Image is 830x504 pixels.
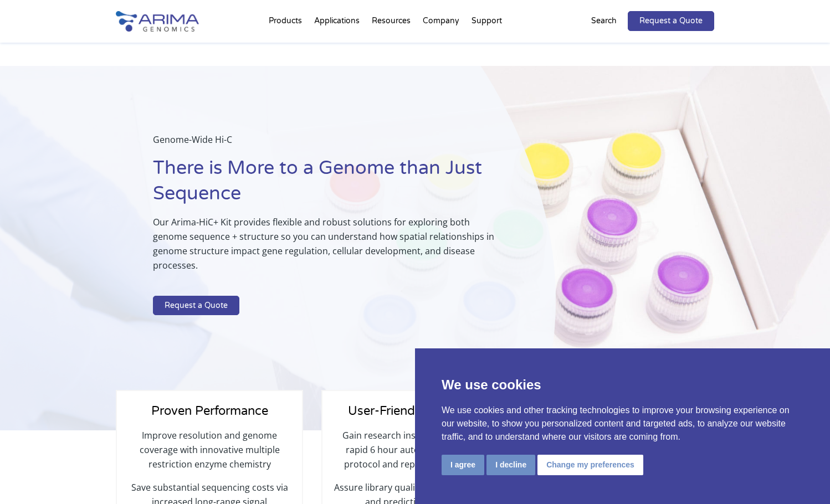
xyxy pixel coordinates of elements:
p: Search [591,14,617,28]
button: I decline [486,455,535,475]
p: Improve resolution and genome coverage with innovative multiple restriction enzyme chemistry [128,428,291,480]
h1: There is More to a Genome than Just Sequence [153,156,500,215]
button: Change my preferences [537,455,643,475]
p: Our Arima-HiC+ Kit provides flexible and robust solutions for exploring both genome sequence + st... [153,215,500,281]
span: Proven Performance [151,404,268,418]
a: Request a Quote [153,296,239,316]
button: I agree [442,455,484,475]
img: Arima-Genomics-logo [116,11,199,32]
p: We use cookies and other tracking technologies to improve your browsing experience on our website... [442,404,803,444]
a: Request a Quote [628,11,714,31]
p: We use cookies [442,375,803,395]
span: User-Friendly Workflow [348,404,482,418]
p: Genome-Wide Hi-C [153,132,500,156]
p: Gain research insights quickly with rapid 6 hour automation-friendly protocol and reproducible re... [334,428,496,480]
